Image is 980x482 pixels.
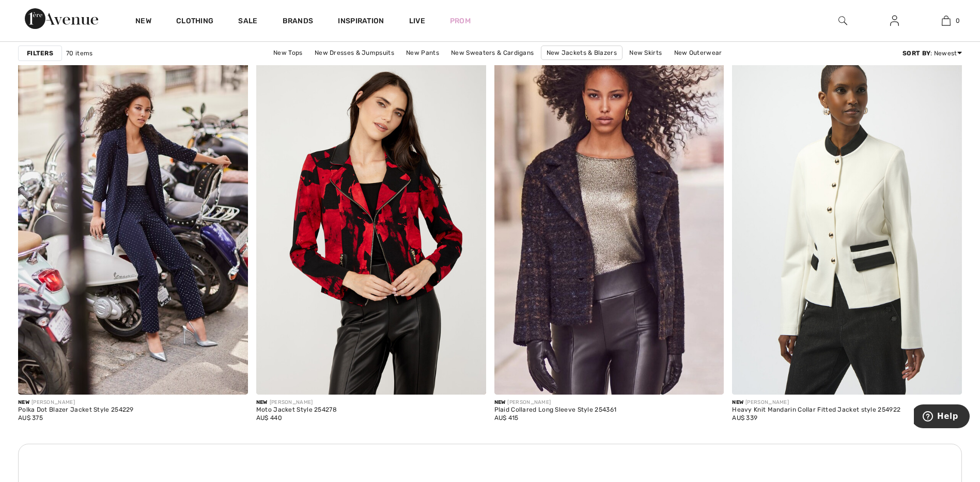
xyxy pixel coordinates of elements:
img: Polka Dot Blazer Jacket Style 254229. Navy [18,49,248,394]
span: AU$ 339 [732,414,757,421]
a: New Skirts [624,46,667,59]
div: [PERSON_NAME] [732,399,900,406]
div: Moto Jacket Style 254278 [256,406,337,414]
a: 0 [921,14,971,27]
div: Heavy Knit Mandarin Collar Fitted Jacket style 254922 [732,406,900,414]
a: Sale [238,17,257,27]
a: New Pants [401,46,444,59]
div: Plaid Collared Long Sleeve Style 254361 [494,406,617,414]
span: 0 [956,16,960,25]
div: Polka Dot Blazer Jacket Style 254229 [18,406,134,414]
iframe: Opens a widget where you can find more information [914,404,970,430]
img: search the website [838,14,847,27]
img: Plaid Collared Long Sleeve Style 254361. Navy/copper [494,49,724,394]
strong: Sort By [903,50,930,57]
span: New [256,399,268,405]
a: New Tops [268,46,307,59]
img: Heavy Knit Mandarin Collar Fitted Jacket style 254922. Vanilla/Black [732,49,962,394]
span: Inspiration [338,17,384,27]
img: 1ère Avenue [25,8,98,29]
div: : Newest [903,49,962,58]
span: AU$ 440 [256,414,282,421]
span: 70 items [66,49,92,58]
strong: Filters [27,49,53,58]
a: Brands [283,17,314,27]
a: Live [409,16,425,26]
div: [PERSON_NAME] [18,399,134,406]
a: Sign In [882,14,907,27]
a: Prom [450,16,471,26]
a: Clothing [176,17,213,27]
img: My Bag [942,14,951,27]
span: AU$ 415 [494,414,519,421]
div: [PERSON_NAME] [494,399,617,406]
span: New [18,399,29,405]
img: My Info [890,14,899,27]
a: New [135,17,151,27]
img: Moto Jacket Style 254278. Red/black [256,49,486,394]
a: New Dresses & Jumpsuits [309,46,399,59]
a: New Jackets & Blazers [541,46,623,60]
span: AU$ 375 [18,414,43,421]
span: New [732,399,743,405]
span: New [494,399,506,405]
a: New Outerwear [669,46,727,59]
a: New Sweaters & Cardigans [446,46,539,59]
div: [PERSON_NAME] [256,399,337,406]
